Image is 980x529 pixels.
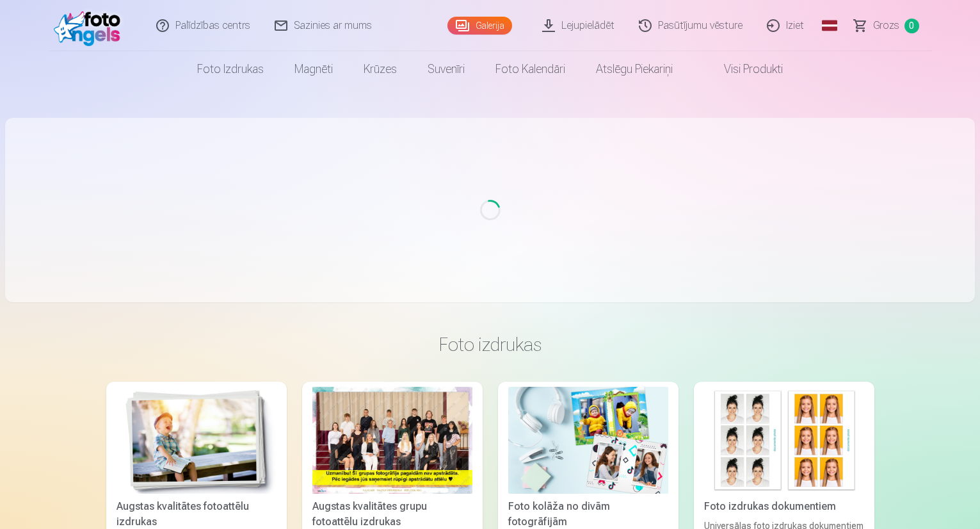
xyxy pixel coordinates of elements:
[348,51,412,87] a: Krūzes
[508,387,668,494] img: Foto kolāža no divām fotogrāfijām
[116,333,864,356] h3: Foto izdrukas
[279,51,348,87] a: Magnēti
[54,5,127,46] img: /fa1
[581,51,688,87] a: Atslēgu piekariņi
[447,17,512,35] a: Galerija
[704,387,864,494] img: Foto izdrukas dokumentiem
[699,499,869,514] div: Foto izdrukas dokumentiem
[904,19,919,33] span: 0
[688,51,798,87] a: Visi produkti
[480,51,581,87] a: Foto kalendāri
[116,387,277,494] img: Augstas kvalitātes fotoattēlu izdrukas
[873,18,899,33] span: Grozs
[412,51,480,87] a: Suvenīri
[182,51,279,87] a: Foto izdrukas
